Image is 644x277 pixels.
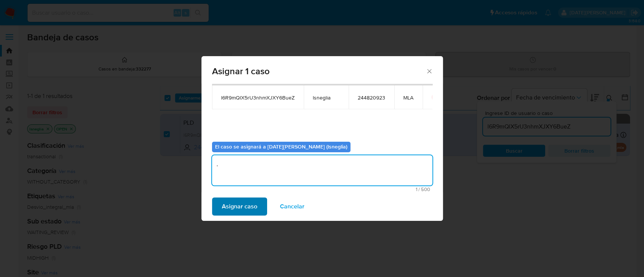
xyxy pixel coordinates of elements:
[270,197,314,216] button: Cancelar
[212,67,426,76] span: Asignar 1 caso
[358,94,385,101] span: 244820923
[215,143,347,150] b: El caso se asignará a [DATE][PERSON_NAME] (lsneglia)
[201,56,443,221] div: assign-modal
[221,94,295,101] span: l6R9mQlX5rU3nhmXJXY6BueZ
[403,94,413,101] span: MLA
[432,93,441,102] button: icon-button
[426,67,432,74] button: Cerrar ventana
[222,198,257,215] span: Asignar caso
[280,198,304,215] span: Cancelar
[313,94,340,101] span: lsneglia
[212,155,432,185] textarea: .
[214,187,430,192] span: Máximo 500 caracteres
[212,197,267,216] button: Asignar caso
